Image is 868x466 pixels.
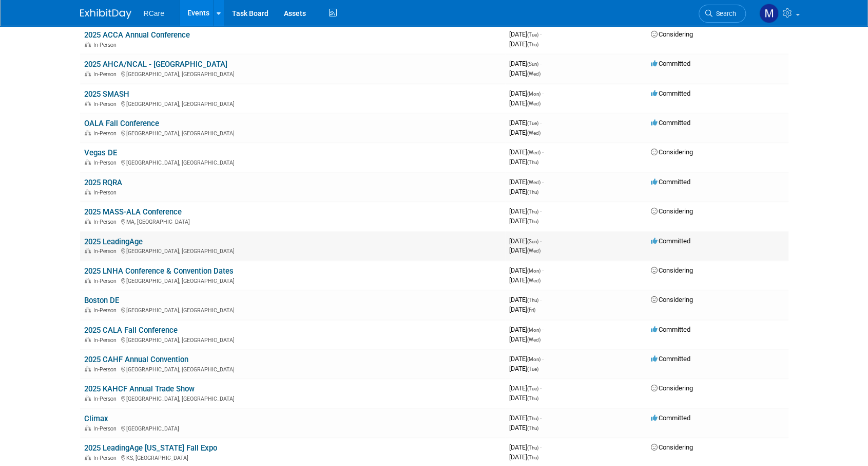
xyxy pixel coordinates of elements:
span: (Thu) [527,159,538,165]
span: (Tue) [527,366,538,372]
span: Considering [651,443,693,451]
span: (Wed) [527,130,541,136]
span: - [542,266,544,274]
img: In-Person Event [85,248,91,253]
span: (Mon) [527,356,541,362]
span: - [540,60,542,67]
span: (Thu) [527,455,538,460]
span: [DATE] [509,69,541,77]
div: [GEOGRAPHIC_DATA], [GEOGRAPHIC_DATA] [84,394,501,402]
span: [DATE] [509,40,538,48]
span: [DATE] [509,355,544,363]
img: In-Person Event [85,130,91,135]
a: 2025 ACCA Annual Conference [84,30,190,40]
img: In-Person Event [85,307,91,312]
span: [DATE] [509,99,541,107]
span: (Sun) [527,239,538,244]
span: Committed [651,414,690,422]
div: [GEOGRAPHIC_DATA], [GEOGRAPHIC_DATA] [84,158,501,166]
span: (Thu) [527,219,538,224]
span: Committed [651,60,690,67]
img: In-Person Event [85,366,91,371]
img: Mike Andolina [759,4,779,23]
span: In-Person [93,307,120,314]
span: [DATE] [509,296,542,303]
span: [DATE] [509,188,538,195]
span: [DATE] [509,306,535,313]
span: In-Person [93,130,120,137]
span: [DATE] [509,443,542,451]
a: 2025 SMASH [84,89,129,99]
span: (Thu) [527,42,538,47]
span: In-Person [93,42,120,48]
span: [DATE] [509,207,542,215]
a: Vegas DE [84,148,117,157]
span: (Mon) [527,91,541,97]
span: - [540,443,542,451]
div: [GEOGRAPHIC_DATA], [GEOGRAPHIC_DATA] [84,365,501,373]
img: ExhibitDay [80,9,131,19]
img: In-Person Event [85,159,91,165]
span: - [540,414,542,422]
span: - [542,355,544,363]
span: (Thu) [527,416,538,421]
span: Considering [651,30,693,38]
a: 2025 MASS-ALA Conference [84,207,182,217]
img: In-Person Event [85,337,91,342]
span: In-Person [93,396,120,402]
span: [DATE] [509,365,538,372]
span: (Thu) [527,396,538,401]
div: [GEOGRAPHIC_DATA], [GEOGRAPHIC_DATA] [84,276,501,284]
span: Search [712,10,736,17]
span: [DATE] [509,60,542,67]
span: [DATE] [509,217,538,225]
span: (Thu) [527,209,538,214]
img: In-Person Event [85,396,91,401]
span: [DATE] [509,178,544,186]
span: [DATE] [509,246,541,254]
span: [DATE] [509,129,541,136]
span: (Tue) [527,32,538,38]
span: [DATE] [509,326,544,333]
span: (Wed) [527,150,541,155]
a: 2025 LNHA Conference & Convention Dates [84,266,234,276]
div: [GEOGRAPHIC_DATA], [GEOGRAPHIC_DATA] [84,246,501,255]
span: Committed [651,119,690,127]
a: Climax [84,414,108,423]
span: - [540,237,542,245]
span: [DATE] [509,237,542,245]
span: - [540,384,542,392]
span: - [540,119,542,127]
img: In-Person Event [85,71,91,76]
div: [GEOGRAPHIC_DATA], [GEOGRAPHIC_DATA] [84,69,501,78]
span: (Tue) [527,120,538,126]
a: 2025 LeadingAge [84,237,143,246]
div: [GEOGRAPHIC_DATA], [GEOGRAPHIC_DATA] [84,335,501,344]
span: - [542,178,544,186]
span: In-Person [93,337,120,344]
span: [DATE] [509,89,544,97]
div: [GEOGRAPHIC_DATA], [GEOGRAPHIC_DATA] [84,306,501,314]
a: 2025 KAHCF Annual Trade Show [84,384,195,393]
img: In-Person Event [85,189,91,194]
span: (Mon) [527,268,541,274]
div: [GEOGRAPHIC_DATA] [84,424,501,432]
span: - [540,296,542,303]
span: (Thu) [527,445,538,451]
span: (Wed) [527,278,541,283]
span: [DATE] [509,148,544,156]
img: In-Person Event [85,219,91,224]
span: [DATE] [509,276,541,284]
span: - [540,207,542,215]
span: In-Person [93,278,120,284]
span: Considering [651,384,693,392]
span: In-Person [93,101,120,107]
span: In-Person [93,71,120,78]
span: Considering [651,148,693,156]
span: [DATE] [509,158,538,166]
a: 2025 CALA Fall Conference [84,326,178,335]
span: [DATE] [509,424,538,432]
span: [DATE] [509,335,541,343]
span: In-Person [93,455,120,461]
span: Committed [651,326,690,333]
